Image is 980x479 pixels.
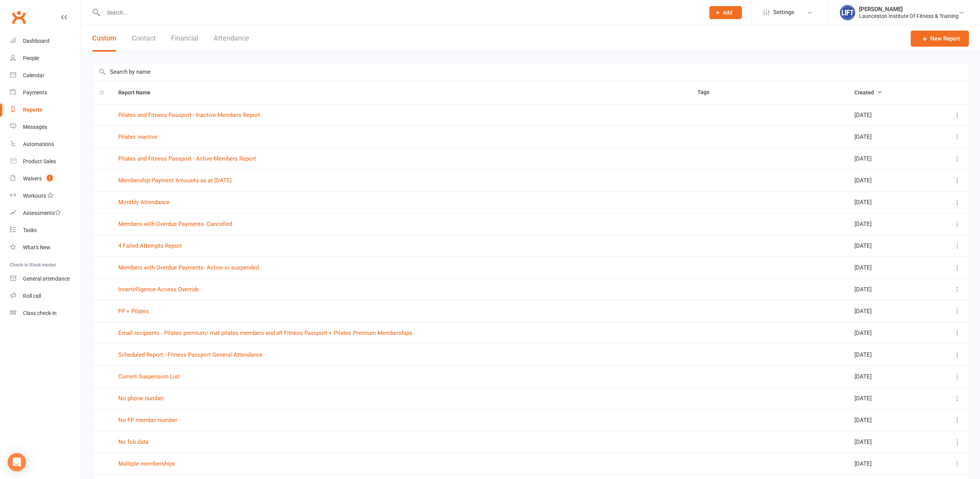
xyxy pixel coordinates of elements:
[23,89,47,96] div: Payments
[848,148,926,169] td: [DATE]
[10,32,81,50] a: Dashboard
[848,191,926,213] td: [DATE]
[118,133,157,140] a: Pilates inactive
[10,50,81,67] a: People
[92,25,116,52] button: Custom
[23,276,70,282] div: General attendance
[118,373,180,380] a: Current Suspension List
[118,88,159,97] button: Report Name
[10,101,81,119] a: Reports
[848,278,926,300] td: [DATE]
[118,308,149,315] a: FP + Pilates
[118,264,259,271] a: Members with Overdue Payments- Active or suspended
[23,227,37,233] div: Tasks
[10,67,81,84] a: Calendar
[101,7,699,18] input: Search...
[10,205,81,222] a: Assessments
[10,305,81,322] a: Class kiosk mode
[214,25,249,52] button: Attendance
[23,193,46,199] div: Workouts
[23,310,57,316] div: Class check-in
[118,460,175,467] a: Multiple memberships
[848,453,926,474] td: [DATE]
[10,187,81,205] a: Workouts
[118,286,199,293] a: Innertelligence Access Override
[709,6,742,19] button: Add
[10,170,81,187] a: Waivers 1
[23,158,56,164] div: Product Sales
[23,107,42,113] div: Reports
[118,155,256,162] a: Pilates and Fitness Passport - Active Members Report
[859,13,959,19] div: Launceston Institute Of Fitness & Training
[691,81,848,104] th: Tags
[9,8,28,27] a: Clubworx
[10,287,81,305] a: Roll call
[118,221,232,227] a: Members with Overdue Payments- Cancelled
[848,169,926,191] td: [DATE]
[118,199,170,206] a: Monthly Attendance
[854,89,882,96] span: Created
[848,257,926,278] td: [DATE]
[840,5,855,20] img: thumb_image1711312309.png
[10,84,81,101] a: Payments
[118,112,260,119] a: Pilates and Fitness Passport - Inactive Members Report
[10,136,81,153] a: Automations
[10,119,81,136] a: Messages
[23,175,42,182] div: Waivers
[10,270,81,287] a: General attendance kiosk mode
[118,330,414,336] a: Email recipients - Pilates premium/ mat pilates members and all Fitness Passport + Pilates Premiu...
[23,293,41,299] div: Roll call
[848,365,926,387] td: [DATE]
[92,63,969,81] input: Search by name
[10,239,81,256] a: What's New
[848,126,926,148] td: [DATE]
[848,431,926,453] td: [DATE]
[118,89,159,96] span: Report Name
[23,124,47,130] div: Messages
[118,351,263,358] a: Scheduled Report - Fitness Passport General Attendance
[911,31,969,47] a: New Report
[47,175,53,181] span: 1
[848,104,926,126] td: [DATE]
[8,453,26,471] div: Open Intercom Messenger
[23,244,51,250] div: What's New
[118,417,177,424] a: No FP member number
[23,38,49,44] div: Dashboard
[723,10,732,16] span: Add
[23,72,44,78] div: Calendar
[854,88,882,97] button: Created
[848,235,926,257] td: [DATE]
[848,344,926,365] td: [DATE]
[10,153,81,170] a: Product Sales
[23,55,39,61] div: People
[848,409,926,431] td: [DATE]
[118,242,182,249] a: 4 Failed Attempts Report
[118,395,164,402] a: No phone number
[773,4,794,21] span: Settings
[23,141,54,147] div: Automations
[10,222,81,239] a: Tasks
[848,300,926,322] td: [DATE]
[848,213,926,235] td: [DATE]
[171,25,198,52] button: Financial
[848,322,926,344] td: [DATE]
[118,438,149,445] a: No fob data
[118,177,232,184] a: Membership Payment Amounts as at [DATE]
[859,6,959,13] div: [PERSON_NAME]
[848,387,926,409] td: [DATE]
[23,210,61,216] div: Assessments
[132,25,156,52] button: Contact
